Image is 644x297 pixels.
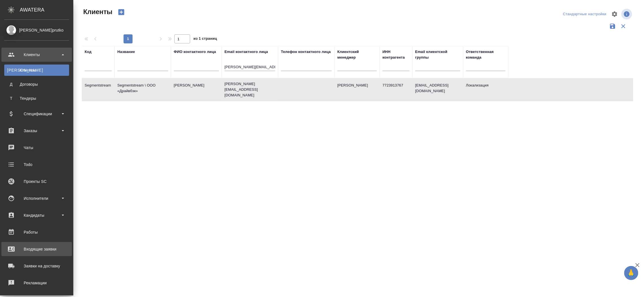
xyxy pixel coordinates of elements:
button: Создать [115,7,128,17]
td: [PERSON_NAME] [171,80,222,99]
div: [PERSON_NAME]prutko [4,27,69,33]
a: ТТендеры [4,93,69,104]
div: Email клиентской группы [415,49,460,60]
div: Клиентский менеджер [337,49,377,60]
div: AWATERA [20,4,73,15]
div: Название [117,49,135,55]
a: Входящие заявки [1,242,72,256]
div: split button [562,10,608,19]
a: Чаты [1,141,72,155]
div: Проекты SC [4,177,69,186]
div: Входящие заявки [4,245,69,253]
div: Email контактного лица [225,49,268,55]
a: Проекты SC [1,174,72,189]
div: ФИО контактного лица [174,49,216,55]
div: Кандидаты [4,211,69,220]
span: Клиенты [82,7,112,16]
a: Работы [1,225,72,239]
div: Todo [4,160,69,169]
div: Клиенты [7,67,66,73]
td: Локализация [463,80,508,99]
div: Рекламации [4,279,69,287]
span: 🙏 [627,267,636,279]
div: Заказы [4,127,69,135]
div: Исполнители [4,194,69,203]
td: Segmentstream [82,80,115,99]
td: [EMAIL_ADDRESS][DOMAIN_NAME] [412,80,463,99]
span: из 1 страниц [194,35,217,43]
span: Настроить таблицу [608,7,621,21]
div: Работы [4,228,69,236]
div: Спецификации [4,110,69,118]
div: Тендеры [7,96,66,101]
a: Рекламации [1,276,72,290]
button: Сохранить фильтры [607,21,618,32]
a: ДДоговоры [4,79,69,90]
div: Чаты [4,143,69,152]
a: Todo [1,158,72,172]
button: 🙏 [624,266,638,280]
div: Заявки на доставку [4,262,69,270]
div: Ответственная команда [466,49,505,60]
div: Код [85,49,91,55]
div: Клиенты [4,50,69,59]
button: Сбросить фильтры [618,21,629,32]
div: Телефон контактного лица [281,49,331,55]
td: [PERSON_NAME] [335,80,380,99]
p: [PERSON_NAME][EMAIL_ADDRESS][DOMAIN_NAME] [225,81,275,98]
div: ИНН контрагента [383,49,410,60]
td: 7723913767 [380,80,412,99]
td: Segmentstream \ ООО «Драйвбэк» [115,80,171,99]
a: [PERSON_NAME]Клиенты [4,65,69,76]
a: Заявки на доставку [1,259,72,273]
span: Посмотреть информацию [621,9,633,19]
div: Договоры [7,81,66,87]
